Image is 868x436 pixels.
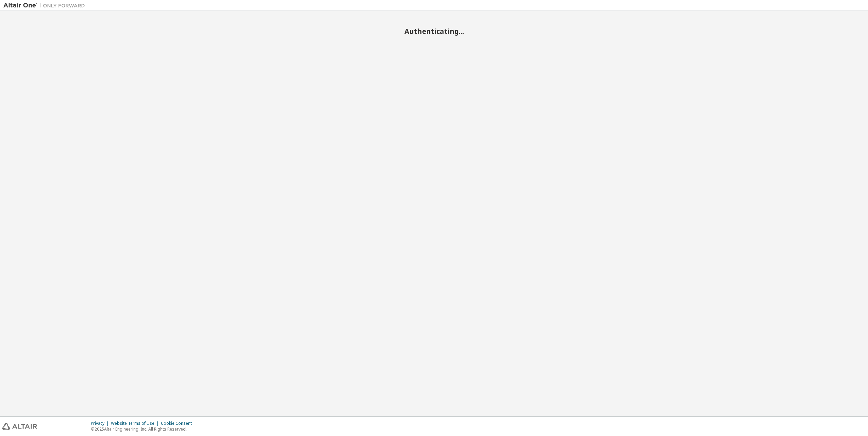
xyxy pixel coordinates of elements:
h2: Authenticating... [3,27,865,36]
div: Website Terms of Use [111,421,161,426]
img: altair_logo.svg [2,423,37,430]
div: Privacy [91,421,111,426]
p: © 2025 Altair Engineering, Inc. All Rights Reserved. [91,426,196,432]
div: Cookie Consent [161,421,196,426]
img: Altair One [3,2,88,9]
